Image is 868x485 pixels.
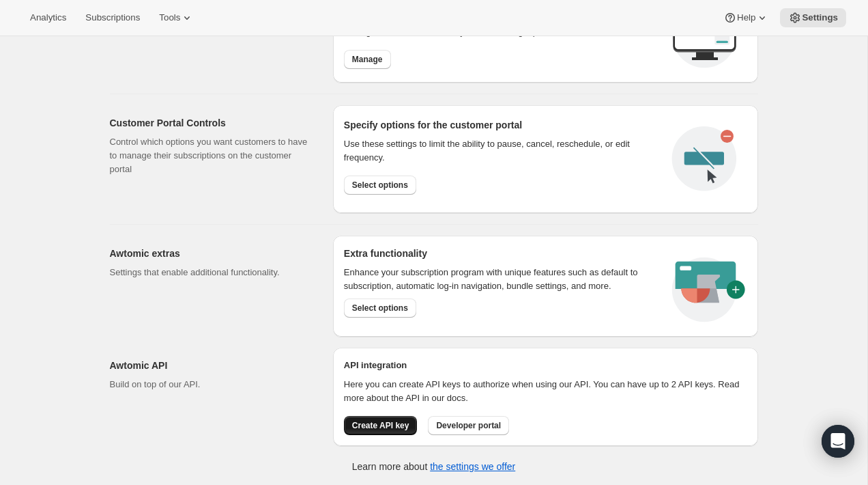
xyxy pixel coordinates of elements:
[430,461,515,472] a: the settings we offer
[780,8,846,27] button: Settings
[352,460,515,473] p: Learn more about
[77,8,148,27] button: Subscriptions
[344,176,416,195] button: Select options
[802,12,838,23] span: Settings
[159,12,180,23] span: Tools
[344,247,427,260] h2: Extra functionality
[352,420,409,431] span: Create API key
[344,378,747,405] p: Here you can create API keys to authorize when using our API. You can have up to 2 API keys. Read...
[110,378,311,391] p: Build on top of our API.
[344,118,661,132] h2: Specify options for the customer portal
[85,12,140,23] span: Subscriptions
[737,12,755,23] span: Help
[436,420,501,431] span: Developer portal
[110,247,311,260] h2: Awtomic extras
[344,266,656,293] p: Enhance your subscription program with unique features such as default to subscription, automatic...
[344,359,747,372] h2: API integration
[352,180,408,191] span: Select options
[110,135,311,176] p: Control which options you want customers to have to manage their subscriptions on the customer po...
[110,266,311,279] p: Settings that enable additional functionality.
[30,12,66,23] span: Analytics
[822,425,854,458] div: Open Intercom Messenger
[344,299,416,318] button: Select options
[110,359,311,372] h2: Awtomic API
[715,8,777,27] button: Help
[344,50,391,69] button: Manage
[352,54,383,65] span: Manage
[352,303,408,314] span: Select options
[344,416,418,435] button: Create API key
[22,8,74,27] button: Analytics
[344,137,661,165] div: Use these settings to limit the ability to pause, cancel, reschedule, or edit frequency.
[151,8,202,27] button: Tools
[110,116,311,130] h2: Customer Portal Controls
[428,416,509,435] button: Developer portal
